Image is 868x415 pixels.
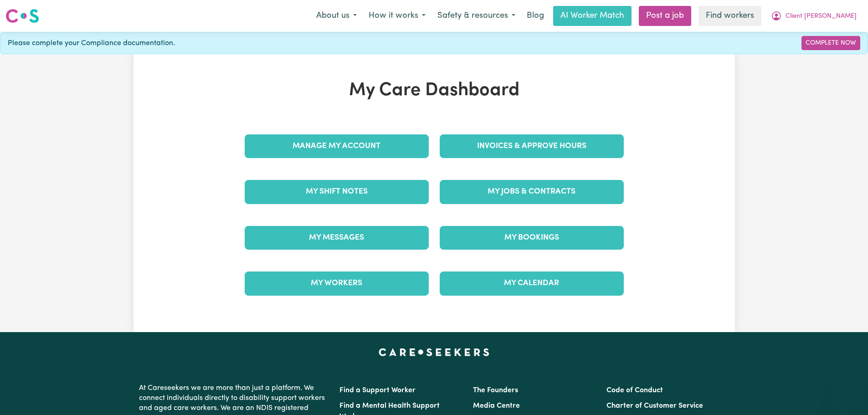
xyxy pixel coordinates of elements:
a: Careseekers logo [5,5,39,26]
a: The Founders [473,387,518,394]
a: My Jobs & Contracts [440,180,624,204]
a: Careseekers home page [379,348,489,356]
a: Code of Conduct [606,387,663,394]
h1: My Care Dashboard [239,80,629,102]
a: Complete Now [801,36,860,50]
button: My Account [765,6,863,26]
a: My Workers [245,272,429,295]
img: Careseekers logo [5,8,39,24]
button: About us [310,6,363,26]
a: Post a job [639,6,691,26]
a: My Calendar [440,272,624,295]
a: Blog [521,6,550,26]
a: My Messages [245,226,429,250]
a: Charter of Customer Service [606,402,703,410]
button: How it works [363,6,431,26]
a: Manage My Account [245,134,429,158]
a: Find workers [699,6,761,26]
a: Invoices & Approve Hours [440,134,624,158]
a: Find a Support Worker [339,387,416,394]
a: AI Worker Match [553,6,632,26]
a: Media Centre [473,402,520,410]
span: Please complete your Compliance documentation. [8,38,175,49]
a: My Shift Notes [245,180,429,204]
button: Safety & resources [431,6,521,26]
a: My Bookings [440,226,624,250]
iframe: Button to launch messaging window [832,379,861,408]
span: Client [PERSON_NAME] [786,11,857,21]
